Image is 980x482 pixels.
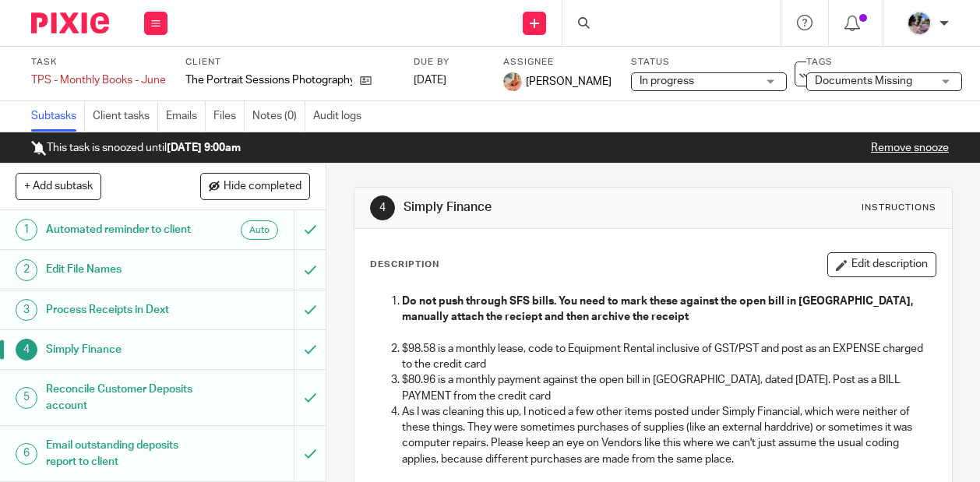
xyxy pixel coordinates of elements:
a: Files [213,101,245,132]
span: [DATE] [414,75,446,86]
div: 5 [16,387,37,409]
a: Audit logs [313,101,369,132]
h1: Edit File Names [46,258,201,281]
h1: Automated reminder to client [46,218,201,241]
div: 1 [16,219,37,241]
a: Subtasks [31,101,85,132]
label: Client [185,56,394,69]
label: Status [631,56,787,69]
span: Documents Missing [815,76,912,86]
label: Assignee [503,56,612,69]
a: Notes (0) [252,101,305,132]
p: Description [370,259,439,271]
label: Due by [414,56,484,69]
button: + Add subtask [16,173,101,199]
div: 2 [16,259,37,281]
p: The Portrait Sessions Photography Inc. [185,72,352,88]
p: $98.58 is a monthly lease, code to Equipment Rental inclusive of GST/PST and post as an EXPENSE c... [402,341,936,373]
img: Pixie [31,12,109,33]
div: Instructions [862,202,936,214]
span: Hide completed [224,181,301,193]
div: 6 [16,443,37,465]
button: Edit description [827,252,936,277]
p: This task is snoozed until [31,140,241,156]
div: Auto [241,220,278,240]
button: Hide completed [200,173,310,199]
label: Task [31,56,166,69]
span: In progress [640,76,694,86]
h1: Process Receipts in Dext [46,298,201,322]
div: 4 [370,195,395,220]
p: $80.96 is a monthly payment against the open bill in [GEOGRAPHIC_DATA], dated [DATE]. Post as a B... [402,372,936,404]
strong: Do not push through SFS bills. You need to mark these against the open bill in [GEOGRAPHIC_DATA],... [402,296,915,322]
b: [DATE] 9:00am [167,142,241,153]
div: TPS - Monthly Books - June [31,72,166,88]
img: MIC.jpg [503,72,522,91]
h1: Reconcile Customer Deposits account [46,378,201,417]
span: [PERSON_NAME] [526,74,612,90]
div: 4 [16,339,37,361]
div: 3 [16,299,37,321]
h1: Simply Finance [404,199,686,216]
a: Remove snooze [871,142,949,153]
a: Emails [166,101,206,132]
h1: Email outstanding deposits report to client [46,434,201,473]
img: Screen%20Shot%202020-06-25%20at%209.49.30%20AM.png [907,11,932,36]
a: Client tasks [93,101,158,132]
label: Tags [806,56,962,69]
h1: Simply Finance [46,338,201,361]
p: As I was cleaning this up, I noticed a few other items posted under Simply Financial, which were ... [402,404,936,467]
